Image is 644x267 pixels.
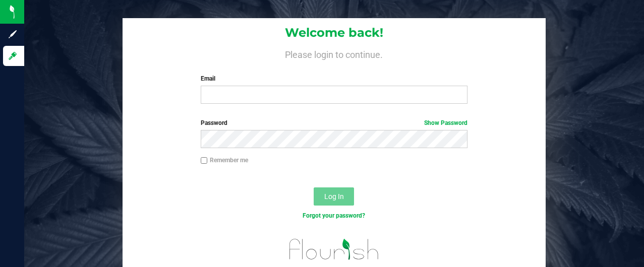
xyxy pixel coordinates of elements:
[314,187,354,206] button: Log In
[424,119,467,126] a: Show Password
[324,192,344,201] span: Log In
[8,29,18,39] inline-svg: Sign up
[8,51,18,61] inline-svg: Log in
[201,119,227,126] span: Password
[123,26,546,39] h1: Welcome back!
[201,156,248,165] label: Remember me
[123,48,546,60] h4: Please login to continue.
[201,157,208,164] input: Remember me
[303,212,365,219] a: Forgot your password?
[201,74,468,83] label: Email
